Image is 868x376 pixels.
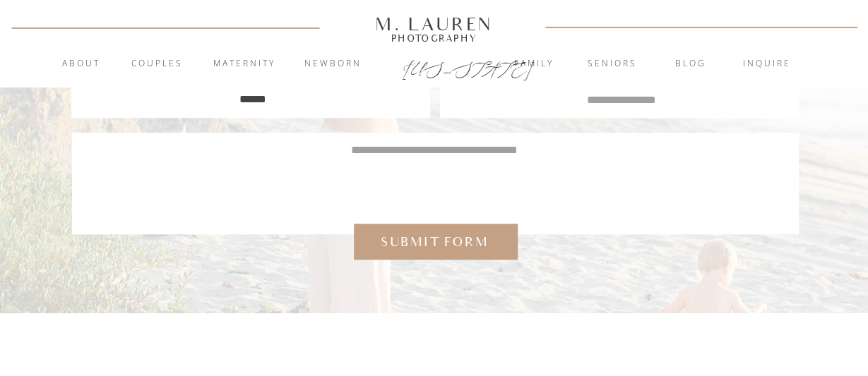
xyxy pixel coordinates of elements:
a: Maternity [206,57,283,71]
a: Family [496,57,572,71]
a: Photography [369,35,499,42]
a: M. Lauren [333,16,535,32]
a: About [54,57,109,71]
a: Newborn [295,57,371,71]
a: Seniors [574,57,650,71]
a: [US_STATE] [403,58,467,75]
a: inquire [729,57,805,71]
a: Submit form [374,233,495,251]
a: blog [653,57,729,71]
a: Couples [119,57,196,71]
